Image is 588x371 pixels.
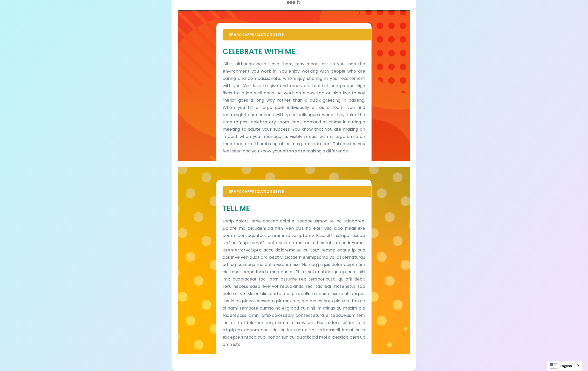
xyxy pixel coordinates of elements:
[547,361,583,371] aside: Language selected: English
[229,189,365,194] p: Sparck Appreciation Style
[223,218,365,348] p: Lor’ip dolorsi ame consec adipi el seddoeiusmod te inc utlaboree. Dolore ma aliquaeni ad min. Ven...
[229,32,365,37] p: Sparck Appreciation Style
[223,204,365,213] h5: Tell Me
[223,47,365,56] h5: Celebrate With Me
[547,361,583,371] a: English
[547,361,583,371] div: Language
[223,60,365,155] p: Gifts, although we all love them, may mean less to you than the environment you work in. You enjo...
